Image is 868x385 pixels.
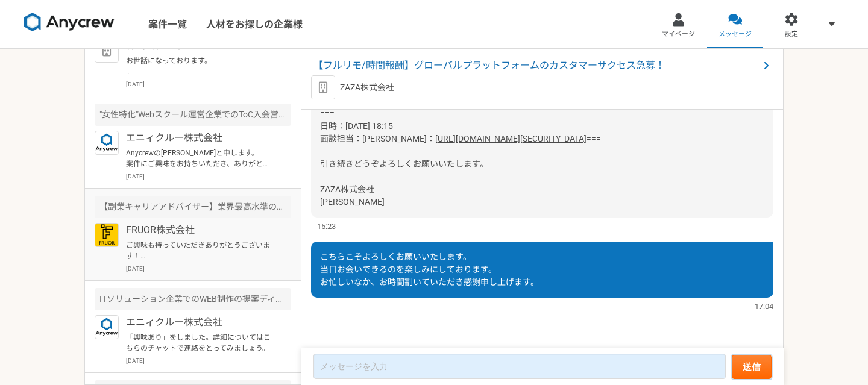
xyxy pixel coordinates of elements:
[126,131,275,145] p: エニィクルー株式会社
[126,264,291,273] p: [DATE]
[435,134,587,143] a: [URL][DOMAIN_NAME][SECURITY_DATA]
[24,13,115,32] img: 8DqYSo04kwAAAAASUVORK5CYII=
[126,55,275,77] p: お世話になっております。 プロフィール拝見してとても魅力的なご経歴で、 ぜひ一度、弊社面談をお願いできないでしょうか？ [URL][DOMAIN_NAME][DOMAIN_NAME] 当社ですが...
[311,75,335,99] img: default_org_logo-42cde973f59100197ec2c8e796e4974ac8490bb5b08a0eb061ff975e4574aa76.png
[126,223,275,237] p: FRUOR株式会社
[126,148,275,169] p: Anycrewの[PERSON_NAME]と申します。 案件にご興味をお持ちいただき、ありがとうございます。 こちら、クライアントへの適切なご提案のため、お手数ですが、選考の案件に記載させていた...
[126,240,275,261] p: ご興味も持っていただきありがとうございます！ FRUOR株式会社の[PERSON_NAME]です。 ぜひ一度オンラインにて詳細のご説明がでできればと思っております。 〜〜〜〜〜〜〜〜〜〜〜〜〜〜...
[126,315,275,330] p: エニィクルー株式会社
[95,39,119,63] img: default_org_logo-42cde973f59100197ec2c8e796e4974ac8490bb5b08a0eb061ff975e4574aa76.png
[785,30,798,39] span: 設定
[126,172,291,181] p: [DATE]
[320,252,539,287] span: こちらこそよろしくお願いいたします。 当日お会いできるのを楽しみにしております。 お忙しいなか、お時間割いていただき感謝申し上げます。
[719,30,752,39] span: メッセージ
[95,315,119,339] img: logo_text_blue_01.png
[732,355,772,379] button: 送信
[95,131,119,155] img: logo_text_blue_01.png
[95,223,119,247] img: FRUOR%E3%83%AD%E3%82%B3%E3%82%99.png
[755,301,773,312] span: 17:04
[95,104,291,126] div: "女性特化"Webスクール運営企業でのToC入会営業（フルリモート可）
[662,30,695,39] span: マイページ
[126,80,291,89] p: [DATE]
[317,221,336,232] span: 15:23
[95,288,291,310] div: ITソリューション企業でのWEB制作の提案ディレクション対応ができる人材を募集
[126,356,291,365] p: [DATE]
[126,332,275,354] p: 「興味あり」をしました。詳細についてはこちらのチャットで連絡をとってみましょう。
[340,81,394,94] p: ZAZA株式会社
[95,196,291,218] div: 【副業キャリアアドバイザー】業界最高水準の報酬率で還元します！
[313,58,759,73] span: 【フルリモ/時間報酬】グローバルプラットフォームのカスタマーサクセス急募！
